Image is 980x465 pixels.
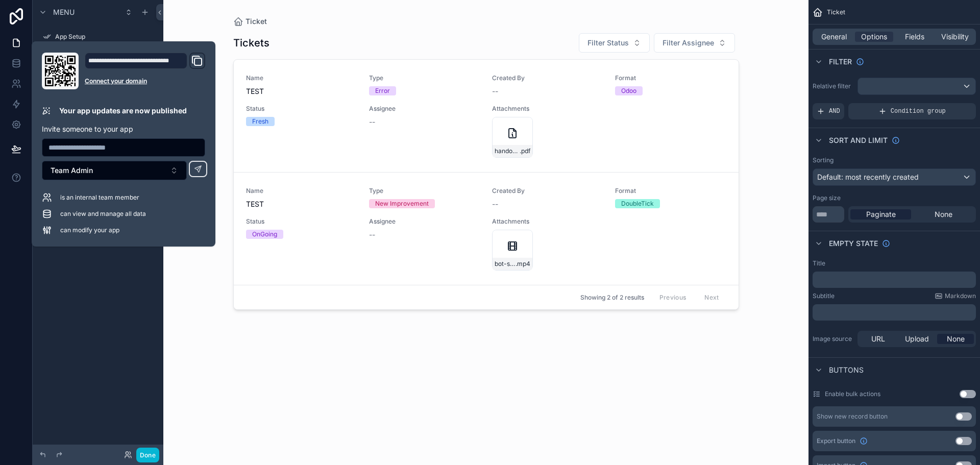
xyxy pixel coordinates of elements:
span: Condition group [891,107,946,115]
span: Upload [905,334,929,344]
label: Page size [813,194,841,202]
p: Your app updates are now published [59,106,187,116]
div: Domain and Custom Link [85,53,205,89]
span: can modify your app [60,226,119,234]
a: Markdown [935,292,976,300]
a: Connect your domain [85,77,205,85]
label: Enable bulk actions [825,390,880,398]
label: Image source [813,335,853,343]
span: Team Admin [51,165,93,176]
span: is an internal team member [60,193,139,202]
span: Default: most recently created [817,173,919,181]
span: Showing 2 of 2 results [580,293,644,302]
span: Buttons [829,365,864,375]
a: App Setup [39,29,157,45]
button: Done [136,448,159,462]
span: Fields [905,32,924,42]
span: can view and manage all data [60,210,146,218]
span: Visibility [941,32,969,42]
label: Relative filter [813,82,853,90]
div: scrollable content [813,272,976,288]
label: Sorting [813,156,834,164]
span: None [947,334,965,344]
span: General [821,32,847,42]
button: Select Button [42,161,187,180]
label: App Setup [55,33,155,41]
p: Invite someone to your app [42,124,205,134]
span: None [935,209,952,219]
span: Filter [829,57,852,67]
span: Markdown [945,292,976,300]
span: Sort And Limit [829,135,888,145]
label: Title [813,259,825,267]
span: Menu [53,7,75,17]
span: AND [829,107,840,115]
div: scrollable content [813,304,976,321]
button: Default: most recently created [813,168,976,186]
div: Show new record button [817,412,888,421]
span: Options [861,32,887,42]
span: Ticket [827,8,845,16]
label: Subtitle [813,292,835,300]
span: Empty state [829,238,878,249]
span: URL [871,334,885,344]
span: Paginate [866,209,896,219]
span: Export button [817,437,855,445]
